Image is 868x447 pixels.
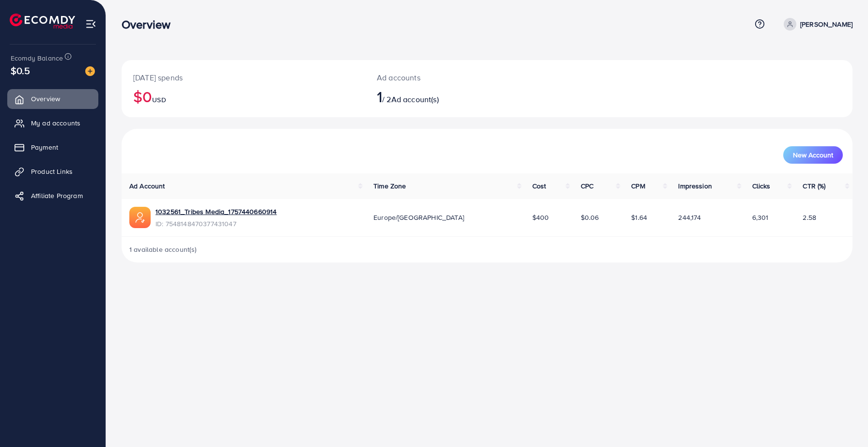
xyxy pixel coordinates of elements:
[780,18,852,31] a: [PERSON_NAME]
[11,63,31,77] span: $0.5
[85,66,95,76] img: image
[129,207,151,228] img: ic-ads-acc.e4c84228.svg
[377,72,536,83] p: Ad accounts
[532,213,549,222] span: $400
[803,181,825,191] span: CTR (%)
[631,213,647,222] span: $1.64
[129,245,197,254] span: 1 available account(s)
[752,213,769,222] span: 6,301
[377,85,382,108] span: 1
[827,403,861,440] iframe: Chat
[373,213,464,222] span: Europe/[GEOGRAPHIC_DATA]
[7,113,98,133] a: My ad accounts
[31,94,60,104] span: Overview
[133,87,354,106] h2: $0
[155,207,277,216] a: 1032561_Tribes Media_1757440660914
[391,94,439,105] span: Ad account(s)
[377,87,536,106] h2: / 2
[31,142,58,152] span: Payment
[532,181,546,191] span: Cost
[7,89,98,108] a: Overview
[10,14,75,29] img: logo
[581,181,593,191] span: CPC
[31,167,73,176] span: Product Links
[85,18,96,30] img: menu
[129,181,165,191] span: Ad Account
[133,72,354,83] p: [DATE] spends
[7,162,98,181] a: Product Links
[752,181,771,191] span: Clicks
[678,181,712,191] span: Impression
[7,138,98,157] a: Payment
[803,213,816,222] span: 2.58
[373,181,406,191] span: Time Zone
[631,181,645,191] span: CPM
[152,95,166,105] span: USD
[800,18,852,30] p: [PERSON_NAME]
[783,146,843,164] button: New Account
[7,186,98,205] a: Affiliate Program
[11,53,63,63] span: Ecomdy Balance
[31,118,80,128] span: My ad accounts
[155,219,277,229] span: ID: 7548148470377431047
[678,213,701,222] span: 244,174
[122,17,178,31] h3: Overview
[31,191,83,200] span: Affiliate Program
[793,152,833,158] span: New Account
[581,213,599,222] span: $0.06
